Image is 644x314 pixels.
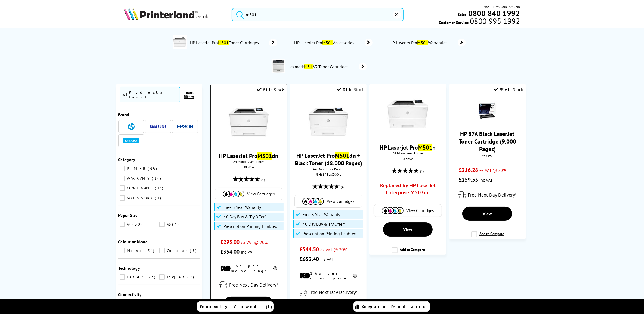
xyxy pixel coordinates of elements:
[459,166,478,173] span: £216.28
[335,152,349,159] mark: M501
[294,39,373,46] a: HP LaserJet ProM501Accessories
[120,166,125,171] input: PRINTER 35
[189,40,261,45] span: HP LaserJet Pro Toner Cartridges
[392,247,425,257] label: Add to Compare
[123,138,139,143] img: Dymo
[118,157,136,162] span: Category
[377,207,439,214] a: View Cartridges
[293,285,364,300] div: modal_delivery
[126,195,155,200] span: ACCESSORY
[297,198,359,205] a: View Cartridges
[224,223,277,229] span: Prescription Printing Enabled
[126,248,145,253] span: Mono
[189,35,277,50] a: HP LaserJet ProM501Toner Cartridges
[165,222,172,227] span: A3
[295,152,362,167] a: HP LaserJet ProM501dn + Black Toner (18,000 Pages)
[173,35,187,49] img: J8H60A-conspage.jpg
[152,176,162,181] span: 14
[382,207,404,214] img: Cartridges
[220,263,277,273] li: 1.6p per mono page
[383,222,433,237] a: View
[126,222,132,227] span: A4
[468,8,520,18] b: 0800 840 1992
[123,92,128,97] span: 61
[213,160,284,164] span: A4 Mono Laser Printer
[213,277,284,293] div: modal_delivery
[303,221,345,227] span: 40 Day Buy & Try Offer*
[224,214,266,219] span: 40 Day Buy & Try Offer*
[120,248,125,253] input: Mono 31
[224,297,274,311] a: View
[478,102,497,121] img: hp-87a-black-toner-with-box-small.jpg
[341,182,344,192] span: (4)
[353,301,430,312] a: Compare Products
[197,301,274,312] a: Recently Viewed (5)
[483,211,492,216] span: View
[303,231,357,236] span: Prescription Printing Enabled
[494,87,523,92] div: 99+ In Stock
[218,40,229,45] mark: M501
[215,165,283,169] div: J8H61A
[453,154,522,158] div: CF287A
[403,227,412,232] span: View
[187,275,195,279] span: 2
[146,275,157,279] span: 32
[133,222,143,227] span: 30
[165,248,189,253] span: Colour
[379,182,436,199] a: Replaced by HP LaserJet Enterprise M507dn
[373,157,442,161] div: J8H60A
[126,186,155,191] span: CONSUMABLE
[303,212,340,217] span: Free 3 Year Warranty
[302,198,324,205] img: Cartridges
[417,40,428,45] mark: M501
[469,18,520,24] span: 0800 995 1992
[118,292,142,297] span: Connectivity
[120,185,125,191] input: CONSUMABLE 11
[159,274,165,280] input: Inkjet 2
[479,167,506,173] span: ex VAT @ 20%
[223,191,244,197] img: Cartridges
[458,12,467,17] span: Sales:
[218,191,279,197] a: View Cartridges
[120,222,125,227] input: A4 30
[159,248,165,253] input: Colour 3
[320,247,347,252] span: ex VAT @ 20%
[220,238,240,245] span: £295.00
[124,8,225,21] a: Printerland Logo
[452,187,523,203] div: modal_delivery
[294,172,363,176] div: J8H61ABLACKVAL
[172,222,180,227] span: 4
[327,199,354,204] span: View Cartridges
[200,304,273,309] span: Recently Viewed (5)
[241,249,254,255] span: inc VAT
[228,102,269,143] img: hp-m501dn-front-facing-small.jpg
[471,231,504,242] label: Add to Compare
[293,167,364,171] span: A4 Mono Laser Printer
[165,275,187,279] span: Inkjet
[272,59,285,73] img: M5163-conspage.jpg
[229,282,278,288] span: Free Next Day Delivery*
[120,176,125,181] input: WARRANTY 14
[257,87,284,92] div: 81 In Stock
[129,90,177,100] div: Products Found
[467,11,520,16] a: 0800 840 1992
[148,166,159,171] span: 35
[300,271,357,281] li: 1.6p per mono page
[439,18,520,25] span: Customer Service:
[406,208,434,213] span: View Cartridges
[300,256,319,263] span: £653.40
[304,64,313,69] mark: M51
[308,102,349,142] img: hp-m501dn-front-facing-small.jpg
[420,166,424,176] span: (1)
[124,8,209,20] img: Printerland Logo
[118,213,138,218] span: Paper Size
[372,151,444,155] span: A4 Mono Laser Printer
[288,59,367,74] a: LexmarkM5163 Toner Cartridges
[380,144,436,151] a: HP Laserjet ProM501n
[120,274,125,280] input: Laser 32
[387,94,428,134] img: HP-m501-front-small.jpg
[479,177,493,183] span: inc VAT
[462,207,512,221] a: View
[389,40,450,45] span: HP Laserjet Pro Warranties
[190,248,198,253] span: 3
